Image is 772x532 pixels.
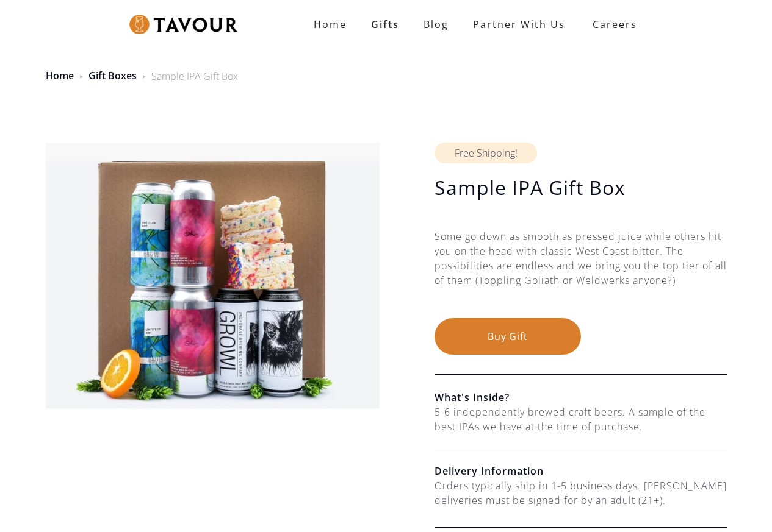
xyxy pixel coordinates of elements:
a: Home [46,69,74,82]
a: partner with us [461,12,577,37]
a: Gift Boxes [88,69,137,82]
a: Home [301,12,359,37]
a: Careers [577,7,646,41]
div: Some go down as smooth as pressed juice while others hit you on the head with classic West Coast ... [435,229,727,318]
strong: Careers [593,12,637,37]
a: Blog [411,12,461,37]
strong: Home [314,18,347,31]
h6: Delivery Information [435,464,727,478]
div: Orders typically ship in 1-5 business days. [PERSON_NAME] deliveries must be signed for by an adu... [435,478,727,508]
a: Gifts [359,12,411,37]
h6: What's Inside? [435,390,727,405]
div: 5-6 independently brewed craft beers. A sample of the best IPAs we have at the time of purchase. [435,405,727,434]
div: Free Shipping! [435,143,537,163]
button: Buy Gift [435,318,581,355]
h1: Sample IPA Gift Box [435,176,727,200]
div: Sample IPA Gift Box [151,69,238,83]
